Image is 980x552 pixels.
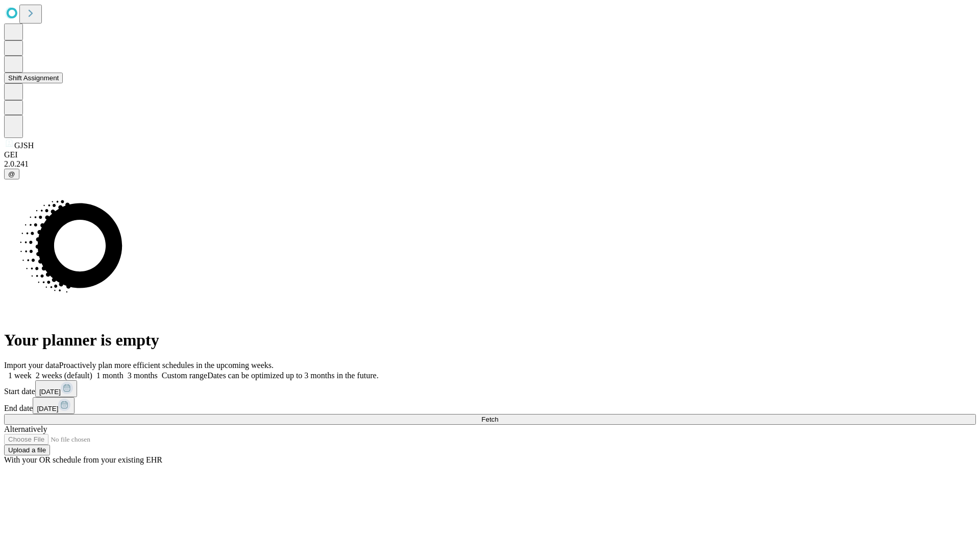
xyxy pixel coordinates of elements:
[207,371,378,380] span: Dates can be optimized up to 3 months in the future.
[36,371,92,380] span: 2 weeks (default)
[14,141,34,150] span: GJSH
[481,416,498,423] span: Fetch
[4,425,47,433] span: Alternatively
[4,150,976,159] div: GEI
[4,455,162,464] span: With your OR schedule from your existing EHR
[96,371,124,380] span: 1 month
[4,331,976,350] h1: Your planner is empty
[33,397,75,414] button: [DATE]
[128,371,158,380] span: 3 months
[4,73,63,83] button: Shift Assignment
[4,445,50,455] button: Upload a file
[39,388,61,396] span: [DATE]
[37,405,58,412] span: [DATE]
[4,159,976,169] div: 2.0.241
[35,380,77,397] button: [DATE]
[4,397,976,414] div: End date
[4,414,976,425] button: Fetch
[4,169,19,179] button: @
[8,371,32,380] span: 1 week
[8,170,15,178] span: @
[59,361,274,370] span: Proactively plan more efficient schedules in the upcoming weeks.
[4,380,976,397] div: Start date
[162,371,207,380] span: Custom range
[4,361,59,370] span: Import your data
